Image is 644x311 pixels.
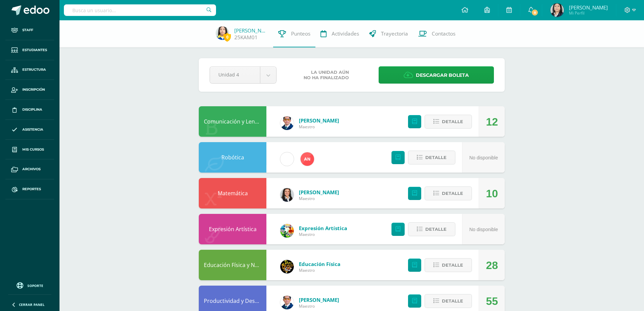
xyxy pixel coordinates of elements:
[416,67,469,84] span: Descargar boleta
[301,152,314,166] img: 35a1f8cfe552b0525d1a6bbd90ff6c8c.png
[408,222,455,236] button: Detalle
[22,107,42,112] span: Disciplina
[315,20,364,47] a: Actividades
[19,302,45,307] span: Cerrar panel
[442,187,463,200] span: Detalle
[273,20,315,47] a: Punteos
[216,26,229,40] img: 32a952b34fd18eab4aca0ff31f792241.png
[204,118,277,125] a: Comunicación y Lenguaje L.1
[199,250,266,280] div: Educación Física y Natación
[5,120,54,140] a: Asistencia
[299,124,339,130] span: Maestro
[379,66,494,84] a: Descargar boleta
[332,30,359,37] span: Actividades
[5,20,54,40] a: Staff
[234,34,258,41] a: 25KAM01
[22,147,44,152] span: Mis cursos
[413,20,460,47] a: Contactos
[22,186,41,192] span: Reportes
[486,178,498,209] div: 10
[204,297,272,305] a: Productividad y Desarrollo
[218,67,252,83] span: Unidad 4
[425,151,447,164] span: Detalle
[5,100,54,120] a: Disciplina
[209,225,257,233] a: Expresión Artística
[22,67,46,72] span: Estructura
[5,40,54,60] a: Estudiantes
[486,107,498,137] div: 12
[234,27,268,34] a: [PERSON_NAME]
[8,281,51,290] a: Soporte
[199,142,266,173] div: Robótica
[432,30,455,37] span: Contactos
[442,259,463,271] span: Detalle
[221,154,244,161] a: Robótica
[27,283,43,288] span: Soporte
[299,189,339,196] a: [PERSON_NAME]
[569,10,608,16] span: Mi Perfil
[425,186,472,200] button: Detalle
[299,303,339,309] span: Maestro
[299,267,340,273] span: Maestro
[425,294,472,308] button: Detalle
[199,214,266,244] div: Expresión Artística
[304,70,349,81] span: La unidad aún no ha finalizado
[22,87,45,92] span: Inscripción
[408,151,455,164] button: Detalle
[299,117,339,124] a: [PERSON_NAME]
[486,250,498,281] div: 28
[5,80,54,100] a: Inscripción
[280,116,294,130] img: 059ccfba660c78d33e1d6e9d5a6a4bb6.png
[299,231,347,237] span: Maestro
[425,115,472,129] button: Detalle
[469,227,498,232] span: No disponible
[550,3,564,17] img: ab5b52e538c9069687ecb61632cf326d.png
[5,60,54,80] a: Estructura
[199,106,266,137] div: Comunicación y Lenguaje L.1
[299,225,347,231] a: Expresión Artística
[22,47,47,53] span: Estudiantes
[531,9,539,16] span: 8
[5,159,54,179] a: Archivos
[22,127,43,132] span: Asistencia
[22,27,33,33] span: Staff
[299,296,339,303] a: [PERSON_NAME]
[5,179,54,199] a: Reportes
[199,178,266,208] div: Matemática
[64,4,216,16] input: Busca un usuario...
[280,188,294,202] img: b15e54589cdbd448c33dd63f135c9987.png
[280,260,294,273] img: eda3c0d1caa5ac1a520cf0290d7c6ae4.png
[299,261,340,267] a: Educación Física
[442,295,463,307] span: Detalle
[291,30,310,37] span: Punteos
[299,196,339,201] span: Maestro
[381,30,408,37] span: Trayectoria
[280,224,294,238] img: 159e24a6ecedfdf8f489544946a573f0.png
[22,166,41,172] span: Archivos
[204,261,274,269] a: Educación Física y Natación
[364,20,413,47] a: Trayectoria
[223,33,231,41] span: 0
[210,67,276,83] a: Unidad 4
[469,155,498,160] span: No disponible
[569,4,608,11] span: [PERSON_NAME]
[218,190,248,197] a: Matemática
[5,140,54,160] a: Mis cursos
[280,152,294,166] img: cae4b36d6049cd6b8500bd0f72497672.png
[425,258,472,272] button: Detalle
[442,115,463,128] span: Detalle
[425,223,447,236] span: Detalle
[280,296,294,309] img: 059ccfba660c78d33e1d6e9d5a6a4bb6.png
